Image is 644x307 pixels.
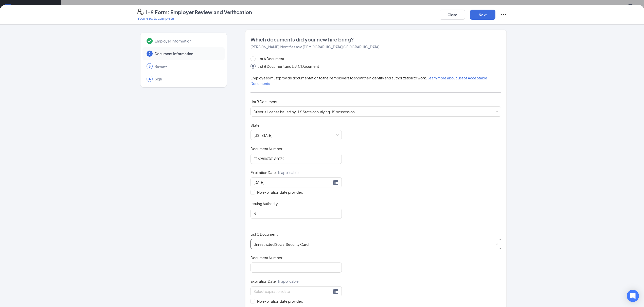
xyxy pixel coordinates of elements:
[276,170,299,175] span: - If applicable
[255,298,305,304] span: No expiration date provided
[146,9,252,16] h4: I-9 Form: Employer Review and Verification
[251,99,277,104] span: List B Document
[149,76,151,81] span: 4
[254,130,339,140] span: New Jersey
[256,56,286,61] span: List A Document
[251,170,299,175] span: Expiration Date
[251,36,501,43] span: Which documents did your new hire bring?
[149,51,151,56] span: 2
[470,10,495,20] button: Next
[627,290,639,302] div: Open Intercom Messenger
[251,146,282,151] span: Document Number
[251,123,260,128] span: State
[254,180,332,185] input: 12/04/2025
[147,38,153,44] svg: Checkmark
[251,279,299,284] span: Expiration Date
[149,64,151,69] span: 3
[155,51,220,56] span: Document Information
[254,289,332,294] input: Select expiration date
[137,16,252,21] p: You need to complete
[255,189,305,195] span: No expiration date provided
[256,63,321,69] span: List B Document and List C Document
[440,10,465,20] button: Close
[251,76,487,86] span: Employees must provide documentation to their employers to show their identity and authorization ...
[251,232,278,236] span: List C Document
[155,38,220,43] span: Employer Information
[155,64,220,69] span: Review
[251,45,379,49] span: [PERSON_NAME] identifies as a [DEMOGRAPHIC_DATA][GEOGRAPHIC_DATA]
[251,255,282,260] span: Document Number
[254,107,498,116] span: Driver’s License issued by U.S State or outlying US possession
[500,12,507,18] svg: Ellipses
[251,201,278,206] span: Issuing Authority
[276,279,299,283] span: - If applicable
[254,239,498,249] span: Unrestricted Social Security Card
[137,9,144,15] svg: FormI9EVerifyIcon
[155,76,220,81] span: Sign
